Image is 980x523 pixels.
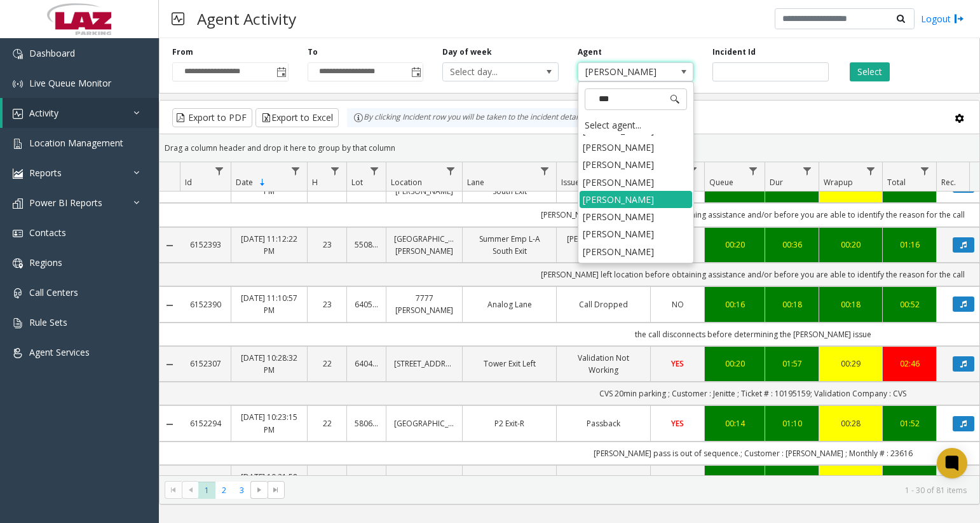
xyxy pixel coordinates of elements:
[470,417,548,429] a: P2 Exit-R
[239,233,299,257] a: [DATE] 11:12:22 PM
[13,79,23,89] img: 'icon'
[239,471,299,495] a: [DATE] 10:21:58 PM
[292,485,967,496] kendo-pager-info: 1 - 30 of 81 items
[827,239,875,251] a: 00:20
[890,417,929,429] a: 01:52
[578,46,602,58] label: Agent
[187,358,223,370] a: 6152307
[799,162,816,179] a: Dur Filter Menu
[824,177,853,188] span: Wrapup
[274,63,288,81] span: Toggle popup
[13,318,23,328] img: 'icon'
[160,162,979,475] div: Data table
[315,298,339,310] a: 23
[315,239,339,251] a: 23
[467,177,484,188] span: Lane
[409,63,423,81] span: Toggle popup
[391,177,422,188] span: Location
[29,137,123,149] span: Location Management
[29,47,75,59] span: Dashboard
[580,116,692,134] div: Select agent...
[536,162,554,179] a: Lane Filter Menu
[470,358,548,370] a: Tower Exit Left
[773,358,811,370] a: 01:57
[13,348,23,358] img: 'icon'
[366,162,383,179] a: Lot Filter Menu
[3,98,159,128] a: Activity
[827,358,875,370] a: 00:29
[160,359,180,370] a: Collapse Details
[916,162,934,179] a: Total Filter Menu
[29,197,102,209] span: Power BI Reports
[890,358,929,370] div: 02:46
[564,298,643,310] a: Call Dropped
[580,225,692,242] li: [PERSON_NAME]
[712,358,757,370] a: 00:20
[239,292,299,316] a: [DATE] 11:10:57 PM
[443,63,534,81] span: Select day...
[13,139,23,149] img: 'icon'
[187,239,223,251] a: 6152393
[470,233,548,257] a: Summer Emp L-A South Exit
[347,108,611,127] div: By clicking Incident row you will be taken to the incident details page.
[29,286,78,298] span: Call Centers
[211,162,228,179] a: Id Filter Menu
[561,177,580,188] span: Issue
[236,177,253,188] span: Date
[442,162,459,179] a: Location Filter Menu
[13,109,23,119] img: 'icon'
[773,239,811,251] div: 00:36
[470,298,548,310] a: Analog Lane
[327,162,344,179] a: H Filter Menu
[564,352,643,376] a: Validation Not Working
[773,298,811,310] a: 00:18
[890,239,929,251] a: 01:16
[29,316,67,328] span: Rule Sets
[773,417,811,429] a: 01:10
[671,418,684,429] span: YES
[712,46,756,58] label: Incident Id
[580,174,692,191] li: [PERSON_NAME]
[564,233,643,257] a: [PERSON_NAME] Left Location
[187,298,223,310] a: 6152390
[312,177,318,188] span: H
[355,298,378,310] a: 640582
[890,298,929,310] a: 00:52
[29,77,111,89] span: Live Queue Monitor
[187,417,223,429] a: 6152294
[887,177,906,188] span: Total
[13,199,23,209] img: 'icon'
[13,288,23,298] img: 'icon'
[827,417,875,429] a: 00:28
[239,352,299,376] a: [DATE] 10:28:32 PM
[580,156,692,173] li: [PERSON_NAME]
[580,139,692,156] li: [PERSON_NAME]
[712,417,757,429] div: 00:14
[13,49,23,59] img: 'icon'
[850,62,890,81] button: Select
[315,417,339,429] a: 22
[578,63,670,81] span: [PERSON_NAME]
[827,298,875,310] a: 00:18
[580,208,692,225] li: [PERSON_NAME]
[658,298,697,310] a: NO
[580,260,692,277] li: [PERSON_NAME]
[160,241,180,251] a: Collapse Details
[671,358,684,369] span: YES
[351,177,363,188] span: Lot
[257,178,268,188] span: Sortable
[29,167,62,179] span: Reports
[862,162,880,179] a: Wrapup Filter Menu
[185,177,192,188] span: Id
[29,107,58,119] span: Activity
[712,298,757,310] a: 00:16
